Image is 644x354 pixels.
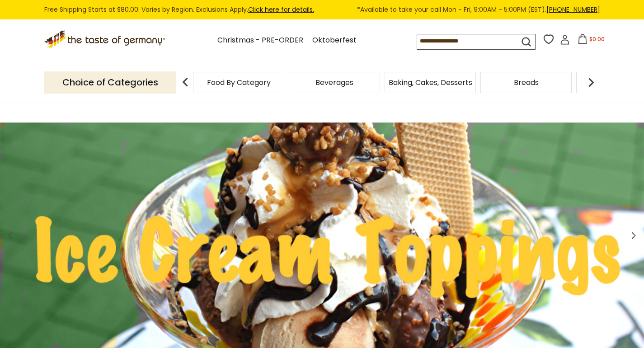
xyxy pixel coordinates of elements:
[248,5,314,14] a: Click here for details.
[546,5,600,14] a: [PHONE_NUMBER]
[44,71,176,94] p: Choice of Categories
[312,34,357,47] a: Oktoberfest
[207,79,271,86] a: Food By Category
[582,73,600,91] img: next arrow
[357,5,600,15] span: *Available to take your call Mon - Fri, 9:00AM - 5:00PM (EST).
[572,34,610,47] button: $0.00
[176,73,194,91] img: previous arrow
[589,35,605,43] span: $0.00
[315,79,353,86] a: Beverages
[514,79,539,86] a: Breads
[44,5,600,15] div: Free Shipping Starts at $80.00. Varies by Region. Exclusions Apply.
[217,34,303,47] a: Christmas - PRE-ORDER
[389,79,472,86] a: Baking, Cakes, Desserts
